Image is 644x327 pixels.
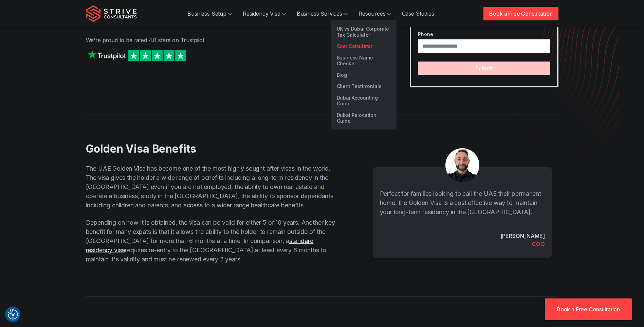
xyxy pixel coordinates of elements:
[86,5,137,22] img: Strive Consultants
[445,148,479,182] img: aDXDSydWJ-7kSlbU_Untitleddesign-75-.png
[331,23,397,40] a: UK vs Dubai Corporate Tax Calculator
[86,218,336,264] p: Depending on how it is obtained, the visa can be valid for either 5 or 10 years. Another key bene...
[331,81,397,92] a: Client Testimonials
[545,298,632,320] a: Book a Free Consultation
[500,232,545,240] cite: [PERSON_NAME]
[237,7,291,20] a: Residency Visa
[331,109,397,127] a: Dubai Relocation Guide
[86,164,336,210] p: The UAE Golden Visa has become one of the most highly sought after visas in the world. The visa g...
[483,7,558,20] a: Book a Free Consultation
[532,240,545,248] div: COO
[331,52,397,69] a: Business Name Checker
[331,40,397,52] a: Cost Calculator
[418,31,550,38] label: Phone
[291,7,353,20] a: Business Services
[418,62,550,75] button: Submit
[8,309,18,320] img: Revisit consent button
[353,7,397,20] a: Resources
[331,69,397,81] a: Blog
[380,189,545,217] p: Perfect for families looking to call the UAE their permanent home, the Golden Visa is a cost effe...
[8,309,18,320] button: Consent Preferences
[86,142,336,156] h2: Golden Visa Benefits
[397,7,440,20] a: Case Studies
[86,48,188,63] img: Strive on Trustpilot
[86,36,383,44] p: We're proud to be rated 4.8 stars on Trustpilot
[182,7,237,20] a: Business Setup
[331,92,397,109] a: Dubai Accounting Guide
